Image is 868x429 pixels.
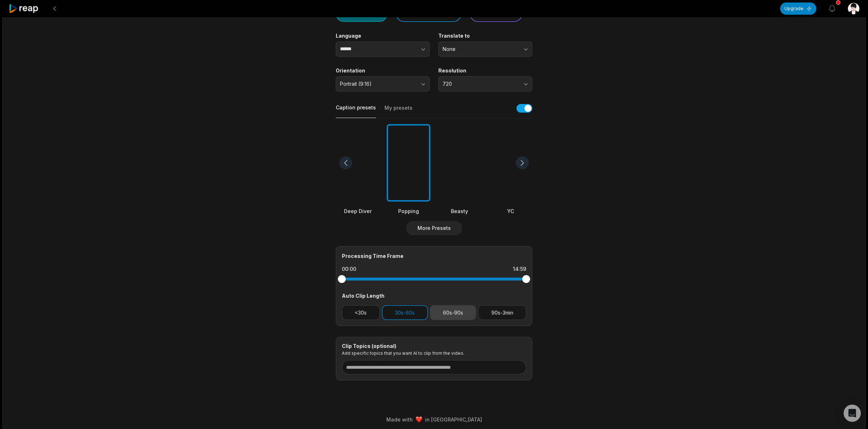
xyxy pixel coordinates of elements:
button: 90s-3min [478,305,526,320]
label: Orientation [336,67,430,74]
label: Translate to [438,33,532,39]
p: Add specific topics that you want AI to clip from the video. [342,350,526,356]
div: Open Intercom Messenger [844,405,861,422]
button: Caption presets [336,104,376,118]
div: 00:00 [342,265,356,273]
button: 720 [438,76,532,91]
div: Popping [387,207,430,215]
button: Portrait (9:16) [336,76,430,91]
div: Clip Topics (optional) [342,343,526,349]
div: Made with in [GEOGRAPHIC_DATA] [9,416,859,423]
label: Resolution [438,67,532,74]
button: My presets [385,104,412,118]
button: None [438,42,532,57]
span: None [443,46,518,52]
div: Auto Clip Length [342,292,526,300]
button: Upgrade [780,3,816,15]
img: heart emoji [416,416,422,423]
button: 60s-90s [430,305,476,320]
div: 14:59 [513,265,526,273]
span: 720 [443,81,518,87]
button: More Presets [406,221,462,235]
div: Deep Diver [336,207,379,215]
button: 30s-60s [382,305,428,320]
div: YC [489,207,532,215]
button: <30s [342,305,380,320]
span: Portrait (9:16) [340,81,415,87]
label: Language [336,33,430,39]
div: Beasty [438,207,481,215]
div: Processing Time Frame [342,252,526,260]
